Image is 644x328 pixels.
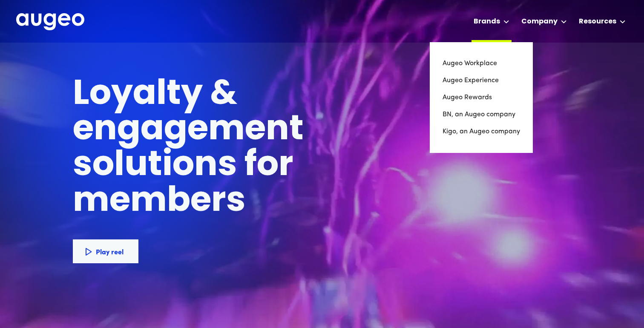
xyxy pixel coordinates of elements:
a: Kigo, an Augeo company [443,123,520,140]
a: BN, an Augeo company [443,106,520,123]
div: Brands [474,17,500,27]
div: Resources [579,17,616,27]
a: Augeo Workplace [443,55,520,72]
div: Company [521,17,558,27]
img: Augeo's full logo in white. [16,13,84,31]
a: Augeo Experience [443,72,520,89]
a: home [16,13,84,31]
nav: Brands [430,42,533,153]
a: Augeo Rewards [443,89,520,106]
